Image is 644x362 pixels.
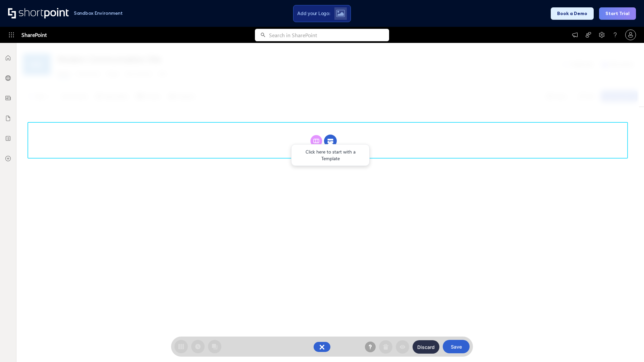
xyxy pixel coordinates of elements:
[21,27,47,43] span: SharePoint
[269,29,389,41] input: Search in SharePoint
[413,340,439,354] button: Discard
[551,7,594,20] button: Book a Demo
[336,10,345,17] img: Upload logo
[74,11,123,15] h1: Sandbox Environment
[610,330,644,362] iframe: Chat Widget
[443,340,470,353] button: Save
[599,7,636,20] button: Start Trial
[297,10,330,16] span: Add your Logo:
